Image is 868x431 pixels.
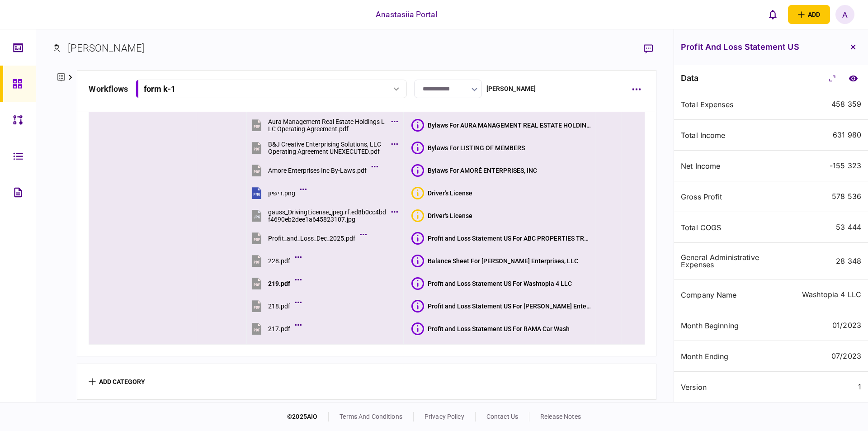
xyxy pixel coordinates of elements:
div: B&J Creative Enterprising Solutions, LLC Operating Agreement UNEXECUTED.pdf [268,141,387,155]
div: 218.pdf [268,303,290,310]
div: gauss_DrivingLicense_jpeg.rf.ed8b0cc4bdf4690eb2dee1a645823107.jpg [268,208,387,223]
button: Balance Sheet For Doyle Enterprises, LLC [411,255,578,267]
div: © 2025 AIO [287,412,329,422]
div: Total Expenses [681,101,768,108]
button: רישיון.png [250,183,304,203]
a: contact us [486,413,518,420]
div: רישיון.png [268,189,295,197]
div: Profit and Loss Statement US For RAMA Car Wash [428,325,570,332]
div: Month Ending [681,353,768,360]
div: workflows [89,83,128,95]
div: Total Income [681,132,768,139]
button: 217.pdf [250,318,299,339]
button: gauss_DrivingLicense_jpeg.rf.ed8b0cc4bdf4690eb2dee1a645823107.jpg [250,205,396,226]
button: Bad qualityDriver's License [411,209,472,222]
button: Profit and Loss Statement US For RAMA Car Wash [411,322,570,335]
div: Bylaws For AURA MANAGEMENT REAL ESTATE HOLDINGS LLC [428,122,592,129]
button: Profit and Loss Statement US For Doyle Enterprises, LLC [411,300,592,313]
div: Profit and Loss Statement US For Washtopia 4 LLC [428,280,572,287]
a: compare to document [845,70,861,86]
div: Profit and Loss Statement US For ABC PROPERTIES TRUST [428,235,592,242]
button: open notifications list [764,5,783,24]
button: Bylaws For LISTING OF MEMBERS [411,142,525,154]
a: privacy policy [425,413,464,420]
div: 53 444 [836,223,861,232]
div: 219.pdf [268,280,290,287]
button: Profit_and_Loss_Dec_2025.pdf [250,228,364,248]
div: Company Name [681,291,768,298]
button: A [835,5,854,24]
div: Bylaws For AMORÉ ENTERPRISES, INC [428,167,537,174]
div: Month Beginning [681,322,768,329]
h3: Profit and Loss Statement US [681,43,799,51]
div: Bad quality [411,187,424,199]
div: 01/2023 [832,321,861,330]
button: 219.pdf [250,273,299,294]
button: Collapse/Expand All [824,70,840,86]
button: Amore Enterprises Inc By-Laws.pdf [250,160,376,180]
button: Bad qualityDriver's License [411,187,472,199]
div: 578 536 [832,192,861,201]
button: Profit and Loss Statement US For ABC PROPERTIES TRUST [411,232,592,245]
div: [PERSON_NAME] [68,41,144,56]
button: form k-1 [136,80,407,98]
button: Bylaws For AURA MANAGEMENT REAL ESTATE HOLDINGS LLC [411,119,592,132]
div: Aura Management Real Estate Holdings LLC Operating Agreement.pdf [268,118,387,133]
button: Aura Management Real Estate Holdings LLC Operating Agreement.pdf [250,115,396,135]
button: 228.pdf [250,251,299,271]
button: B&J Creative Enterprising Solutions, LLC Operating Agreement UNEXECUTED.pdf [250,137,396,158]
button: open adding identity options [788,5,830,24]
div: Net Income [681,162,768,170]
button: Bylaws For AMORÉ ENTERPRISES, INC [411,164,537,177]
div: version [681,384,768,391]
div: Driver's License [428,212,472,219]
button: add category [89,378,145,385]
a: release notes [540,413,581,420]
div: Bad quality [411,209,424,222]
button: 218.pdf [250,296,299,316]
div: Total COGS [681,224,768,231]
div: 07/2023 [831,352,861,360]
div: Profit and Loss Statement US For Doyle Enterprises, LLC [428,303,592,310]
div: Gross Profit [681,193,768,200]
div: 458 359 [831,100,861,109]
div: Anastasiia Portal [376,9,437,20]
div: [PERSON_NAME] [486,84,536,94]
div: Driver's License [428,189,472,197]
div: -155 323 [830,161,861,170]
div: Bylaws For LISTING OF MEMBERS [428,144,525,152]
div: Amore Enterprises Inc By-Laws.pdf [268,167,367,174]
div: data [681,74,699,83]
div: form k-1 [144,84,175,94]
div: 631 980 [833,131,861,139]
button: Profit and Loss Statement US For Washtopia 4 LLC [411,277,572,290]
div: 217.pdf [268,325,290,332]
div: 28 348 [836,257,861,265]
div: 228.pdf [268,257,290,265]
div: Profit_and_Loss_Dec_2025.pdf [268,235,355,242]
a: terms and conditions [340,413,402,420]
div: 1 [858,383,861,391]
div: General Administrative Expenses [681,254,768,268]
div: Balance Sheet For Doyle Enterprises, LLC [428,257,578,265]
div: Washtopia 4 LLC [802,290,861,299]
